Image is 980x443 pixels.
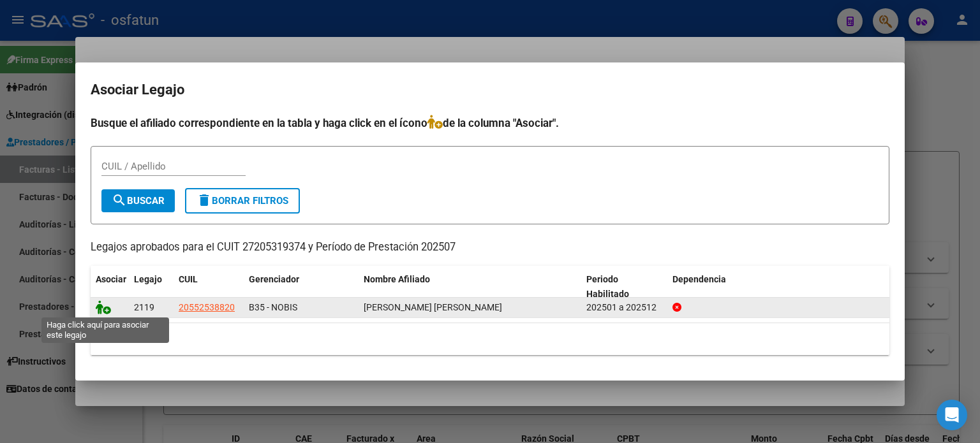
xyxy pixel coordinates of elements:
[364,302,502,312] span: ZALAZAR HERRERA ZAMIR AUGUSTO
[197,192,212,208] mat-icon: delete
[364,274,430,284] span: Nombre Afiliado
[672,274,726,284] span: Dependencia
[112,192,127,208] mat-icon: search
[174,266,244,308] datatable-header-cell: CUIL
[179,274,198,284] span: CUIL
[91,266,129,308] datatable-header-cell: Asociar
[185,188,300,214] button: Borrar Filtros
[179,302,235,312] span: 20552538820
[91,240,889,256] p: Legajos aprobados para el CUIT 27205319374 y Período de Prestación 202507
[91,115,889,131] h4: Busque el afiliado correspondiente en la tabla y haga click en el ícono de la columna "Asociar".
[249,274,299,284] span: Gerenciador
[129,266,174,308] datatable-header-cell: Legajo
[581,266,667,308] datatable-header-cell: Periodo Habilitado
[96,274,126,284] span: Asociar
[134,274,162,284] span: Legajo
[91,323,889,355] div: 1 registros
[244,266,359,308] datatable-header-cell: Gerenciador
[101,189,175,212] button: Buscar
[112,195,165,207] span: Buscar
[91,78,889,102] h2: Asociar Legajo
[937,400,967,430] div: Open Intercom Messenger
[359,266,581,308] datatable-header-cell: Nombre Afiliado
[667,266,890,308] datatable-header-cell: Dependencia
[586,274,629,299] span: Periodo Habilitado
[249,302,297,312] span: B35 - NOBIS
[134,302,154,312] span: 2119
[586,300,662,315] div: 202501 a 202512
[197,195,288,207] span: Borrar Filtros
